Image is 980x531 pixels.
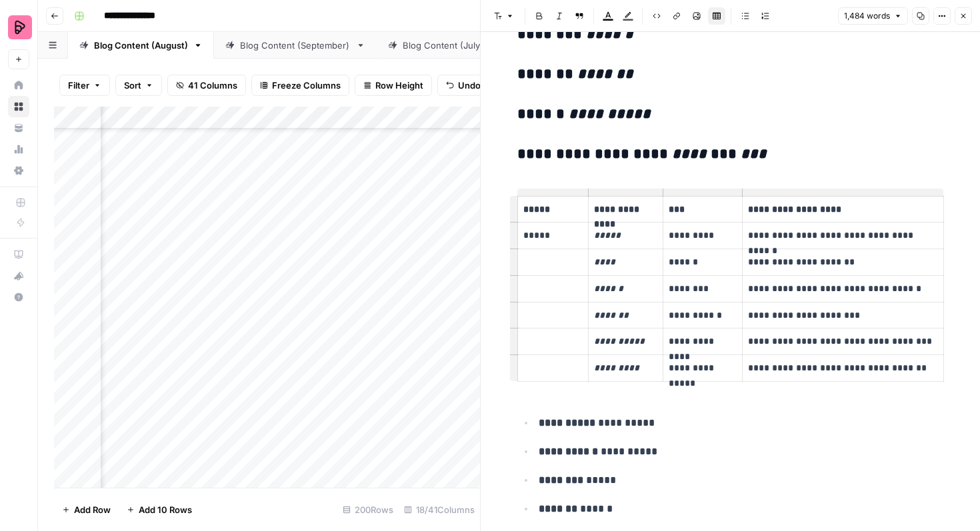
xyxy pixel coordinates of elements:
button: Add Row [54,499,119,520]
div: Blog Content (August) [94,39,188,52]
span: Sort [124,79,141,92]
a: Usage [8,139,29,160]
img: Preply Logo [8,15,32,39]
span: Filter [68,79,89,92]
span: 41 Columns [188,79,237,92]
button: Row Height [355,75,432,96]
div: What's new? [9,266,29,286]
button: What's new? [8,265,29,286]
div: 200 Rows [337,499,399,520]
a: Settings [8,160,29,181]
div: Blog Content (September) [240,39,351,52]
button: Workspace: Preply [8,11,29,44]
a: Blog Content (August) [68,32,214,59]
a: Your Data [8,117,29,139]
button: Sort [115,75,162,96]
button: Undo [437,75,489,96]
button: Freeze Columns [251,75,349,96]
span: Add 10 Rows [139,503,192,516]
button: Help + Support [8,286,29,308]
span: Undo [458,79,481,92]
button: 41 Columns [167,75,246,96]
span: 1,484 words [844,10,890,22]
a: Browse [8,96,29,117]
span: Row Height [375,79,423,92]
div: Blog Content (July) [403,39,485,52]
a: Blog Content (September) [214,32,377,59]
span: Freeze Columns [272,79,341,92]
button: 1,484 words [838,7,908,25]
div: 18/41 Columns [399,499,480,520]
a: Home [8,75,29,96]
span: Add Row [74,503,111,516]
a: AirOps Academy [8,244,29,265]
a: Blog Content (July) [377,32,511,59]
button: Add 10 Rows [119,499,200,520]
button: Filter [59,75,110,96]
